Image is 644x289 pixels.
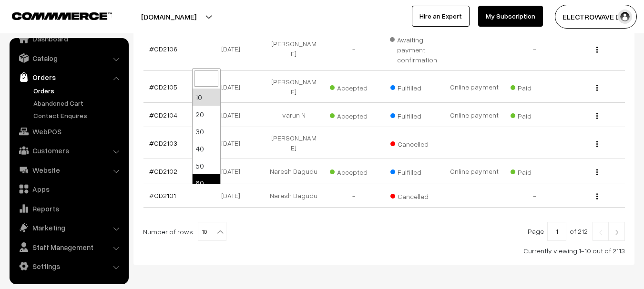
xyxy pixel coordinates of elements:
a: #OD2102 [149,167,177,175]
td: - [324,127,384,159]
span: Accepted [330,80,378,93]
span: Accepted [330,109,378,121]
span: of 212 [570,227,588,235]
td: [DATE] [204,71,264,103]
a: Contact Enquires [31,110,125,120]
td: varun N [264,103,324,127]
img: Menu [596,141,598,147]
a: Staff Management [12,239,125,256]
img: user [618,10,632,24]
td: Online payment [444,159,504,183]
li: 30 [193,123,220,140]
td: [PERSON_NAME] [264,127,324,159]
img: Left [596,229,605,235]
a: Website [12,161,125,179]
td: [PERSON_NAME] [264,27,324,71]
img: Menu [596,47,598,53]
a: Reports [12,200,125,217]
a: Orders [31,86,125,96]
a: Hire an Expert [412,6,470,27]
button: [DOMAIN_NAME] [108,5,230,29]
img: Menu [596,193,598,199]
span: Fulfilled [390,165,438,177]
td: [DATE] [204,159,264,183]
a: Orders [12,69,125,86]
img: Menu [596,113,598,119]
a: #OD2104 [149,111,177,119]
li: 60 [193,174,220,191]
td: [PERSON_NAME] [264,71,324,103]
span: Page [528,227,544,235]
a: Abandoned Cart [31,98,125,108]
a: My Subscription [478,6,543,27]
td: [DATE] [204,103,264,127]
a: Marketing [12,219,125,236]
div: Currently viewing 1-10 out of 2113 [143,246,625,256]
span: Paid [511,80,558,93]
a: Apps [12,180,125,198]
a: Dashboard [12,30,125,47]
a: Catalog [12,50,125,67]
td: - [324,27,384,71]
li: 10 [193,89,220,106]
a: #OD2101 [149,191,176,199]
td: - [504,27,564,71]
td: [DATE] [204,183,264,208]
li: 20 [193,106,220,123]
a: Customers [12,142,125,159]
img: Right [613,229,621,235]
td: Naresh Dagudu [264,183,324,208]
span: 10 [198,222,226,241]
span: Fulfilled [390,109,438,121]
span: 10 [198,222,226,241]
td: [DATE] [204,27,264,71]
img: COMMMERCE [12,12,112,20]
span: Accepted [330,165,378,177]
td: Online payment [444,71,504,103]
span: Fulfilled [390,80,438,93]
a: WebPOS [12,123,125,140]
img: Menu [596,85,598,91]
li: 50 [193,157,220,174]
li: 40 [193,140,220,157]
img: Menu [596,169,598,175]
a: #OD2106 [149,45,177,53]
span: Paid [511,109,558,121]
span: Cancelled [390,189,438,201]
td: Online payment [444,103,504,127]
span: Awaiting payment confirmation [390,32,439,65]
td: - [504,183,564,208]
span: Cancelled [390,137,438,149]
span: Number of rows [143,227,193,237]
td: - [504,127,564,159]
td: Naresh Dagudu [264,159,324,183]
a: #OD2103 [149,139,177,147]
td: [DATE] [204,127,264,159]
a: Settings [12,258,125,275]
a: #OD2105 [149,83,177,91]
a: COMMMERCE [12,10,95,21]
button: ELECTROWAVE DE… [555,5,637,29]
span: Paid [511,165,558,177]
td: - [324,183,384,208]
